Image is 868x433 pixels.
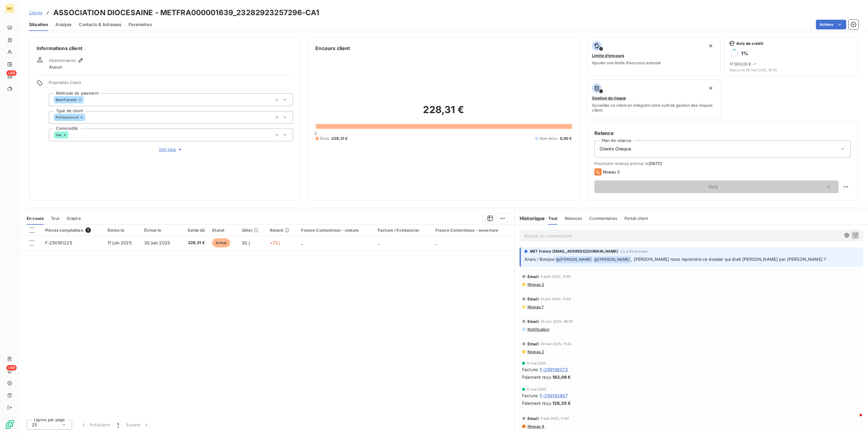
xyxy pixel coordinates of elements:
span: 30 juin 2025 [144,240,170,245]
span: 5 mai 2025, 11:47 [540,417,569,420]
h3: ASSOCIATION DIOCESAINE - METFRA000001639_23282923257296-CA1 [53,7,319,18]
span: , [PERSON_NAME] nous reprendre ce dossier qui était [PERSON_NAME] par [PERSON_NAME] ? [631,257,826,262]
span: Paramètres [128,22,152,28]
button: 1 [114,418,122,431]
span: Échu [320,136,329,141]
span: Email [527,297,539,301]
span: Commentaires [589,216,617,221]
span: @ [PERSON_NAME] [593,256,631,263]
span: 25 juin 2025, 08:50 [540,320,573,323]
span: 1 [117,422,119,428]
span: Relances [565,216,582,221]
button: Actions [816,20,846,29]
span: 21 juil. 2025, 11:45 [540,297,571,301]
button: Voir plus [49,146,293,153]
span: Niveau 2 [527,349,544,354]
span: Email [527,319,539,324]
div: Solde dû [183,228,205,233]
span: +73 j [270,240,280,245]
div: Échue le [144,228,176,233]
input: Ajouter une valeur [68,132,73,138]
span: Facture : [522,366,539,373]
span: Email [527,274,539,279]
iframe: Intercom live chat [847,412,862,427]
span: Tout [548,216,557,221]
span: [DATE] [649,161,662,166]
span: 0,00 € [560,136,572,141]
div: Retard [270,228,294,233]
span: Facture : [522,392,539,399]
span: Email [527,416,539,421]
span: 20 mai 2025, 11:43 [540,342,572,346]
span: Niveau 4 [527,424,544,429]
span: Non-échu [540,136,557,141]
span: Propriétés Client [49,80,293,89]
span: _ [378,240,380,245]
span: Gestionnaires [49,58,76,63]
span: Gestion du risque [592,96,626,100]
span: Notification [527,327,550,332]
span: il y a 55 minutes [620,250,648,253]
h6: Relance [594,129,851,137]
span: BankTransfer [56,98,77,102]
span: Niveau 2 [527,282,544,287]
span: Prochaine relance prévue le [594,161,851,166]
input: Ajouter une valeur [84,97,88,102]
div: ME [5,4,15,13]
button: Précédent [77,418,114,431]
span: 128,35 € [552,400,571,406]
span: F-250161225 [45,240,72,245]
span: Niveau 3 [603,170,620,174]
span: +99 [6,70,17,76]
span: Graphe [67,216,81,221]
span: Analyse [55,22,72,28]
span: 11 juin 2025 [108,240,131,245]
button: Suivant [122,418,153,431]
div: France Contentieux - ouverture [435,228,511,233]
h2: 228,31 € [315,104,572,122]
a: Clients [29,10,42,16]
span: 13 mai 2025 [526,388,547,391]
span: 92 j [242,240,250,245]
h6: Historique [515,215,545,222]
span: En cours [27,216,44,221]
span: Professionnel [56,116,78,119]
span: Gaz [56,133,62,137]
h6: Informations client [37,45,293,52]
span: Tout [51,216,59,221]
h6: Encours client [315,45,350,52]
span: Anais / Bonjour [524,257,555,262]
span: Voir [602,184,825,189]
span: échue [212,238,230,247]
span: _ [301,240,303,245]
span: 183,06 € [552,374,571,380]
span: 0 [314,131,317,136]
span: 13 mai 2025 [526,361,547,365]
span: +99 [6,365,17,371]
span: Surveiller ce client en intégrant votre outil de gestion des risques client. [592,103,716,112]
span: Ajouter une limite d’encours autorisé [592,60,661,65]
span: 228,31 € [183,240,205,246]
span: Clients Chèque [600,146,631,152]
span: MET France [EMAIL_ADDRESS][DOMAIN_NAME] [530,249,618,254]
div: Pièces comptables [45,227,100,233]
span: Clients [29,10,42,15]
button: Limite d’encoursAjouter une limite d’encours autorisé [587,37,721,76]
span: _ [435,240,437,245]
span: Aucun [49,64,62,70]
img: Logo LeanPay [5,420,15,429]
div: Émise le [108,228,137,233]
span: Paiement reçu [522,400,551,406]
span: Depuis le 26 mai 2025, 16:20 [730,68,853,72]
span: 17 000,00 € [730,62,752,66]
span: Voir plus [159,146,183,153]
div: France Contentieux - cloture [301,228,371,233]
span: Paiement reçu [522,374,551,380]
span: F-250138273 [540,366,568,373]
span: Situation [29,22,48,28]
span: Limite d’encours [592,53,624,58]
span: F-250142987 [540,392,568,399]
span: Niveau 1 [527,304,543,309]
span: Portail client [624,216,648,221]
button: Voir [594,180,839,193]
